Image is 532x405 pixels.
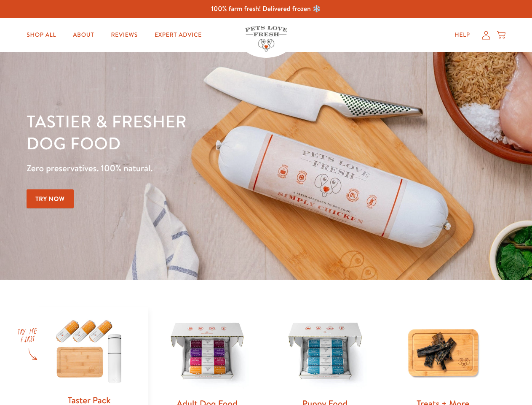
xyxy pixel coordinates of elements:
a: Try Now [27,189,74,208]
a: Help [448,27,477,43]
h1: Tastier & fresher dog food [27,110,346,154]
a: Shop All [20,27,63,43]
img: Pets Love Fresh [245,26,287,51]
p: Zero preservatives. 100% natural. [27,161,346,176]
a: Reviews [104,27,144,43]
a: Expert Advice [148,27,209,43]
a: About [66,27,101,43]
